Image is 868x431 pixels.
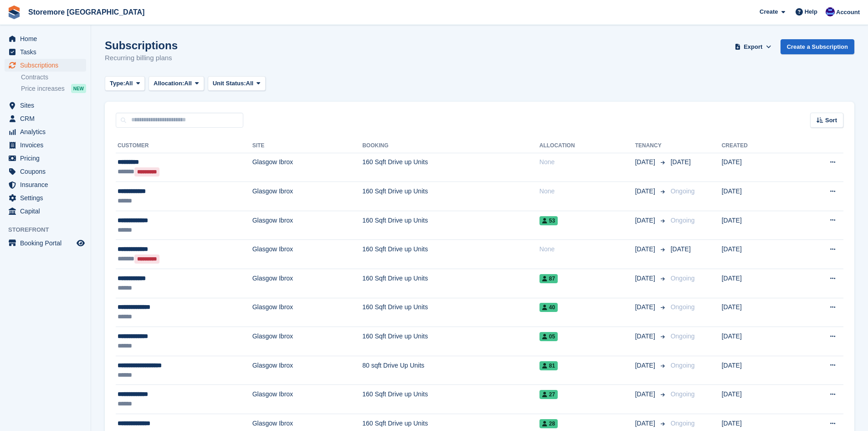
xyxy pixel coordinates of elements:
span: Subscriptions [20,59,75,72]
span: Ongoing [671,390,695,398]
span: Allocation: [154,79,184,88]
span: Unit Status: [213,79,246,88]
button: Type: All [105,76,145,91]
span: 28 [539,419,558,428]
div: NEW [71,84,86,93]
h1: Subscriptions [105,39,178,52]
a: menu [5,59,86,72]
td: 160 Sqft Drive up Units [362,298,539,327]
a: menu [5,237,86,249]
td: Glasgow Ibrox [252,240,363,269]
img: stora-icon-8386f47178a22dfd0bd8f6a31ec36ba5ce8667c1dd55bd0f319d3a0aa187defe.svg [7,5,21,19]
td: Glasgow Ibrox [252,153,363,182]
span: [DATE] [635,216,657,225]
span: Create [760,7,778,16]
td: [DATE] [722,182,792,211]
span: Ongoing [671,187,695,195]
span: [DATE] [635,419,657,428]
span: 81 [539,361,558,370]
span: All [125,79,133,88]
td: 160 Sqft Drive up Units [362,385,539,414]
td: Glasgow Ibrox [252,211,363,240]
span: [DATE] [635,302,657,312]
span: [DATE] [635,389,657,399]
p: Recurring billing plans [105,53,178,63]
td: [DATE] [722,327,792,356]
td: Glasgow Ibrox [252,356,363,385]
td: [DATE] [722,385,792,414]
span: Price increases [21,84,65,93]
a: menu [5,32,86,45]
button: Export [733,39,773,54]
span: Coupons [20,165,75,178]
a: menu [5,46,86,58]
span: Export [744,42,762,52]
span: 53 [539,216,558,225]
a: Create a Subscription [781,39,854,54]
span: Ongoing [671,303,695,311]
span: Invoices [20,139,75,151]
a: menu [5,205,86,218]
span: All [184,79,192,88]
a: menu [5,165,86,178]
td: [DATE] [722,211,792,240]
span: Home [20,32,75,45]
span: [DATE] [635,332,657,341]
td: 160 Sqft Drive up Units [362,240,539,269]
a: menu [5,99,86,112]
span: 05 [539,332,558,341]
a: menu [5,139,86,151]
th: Tenancy [635,139,667,153]
td: Glasgow Ibrox [252,327,363,356]
span: Sites [20,99,75,112]
span: [DATE] [635,361,657,370]
a: menu [5,112,86,125]
th: Site [252,139,363,153]
span: Ongoing [671,332,695,340]
button: Allocation: All [149,76,204,91]
span: Analytics [20,125,75,138]
span: [DATE] [635,157,657,167]
span: 87 [539,274,558,283]
span: Ongoing [671,420,695,427]
span: [DATE] [635,244,657,254]
td: Glasgow Ibrox [252,182,363,211]
span: Ongoing [671,362,695,369]
span: [DATE] [635,274,657,283]
a: Preview store [75,238,86,249]
span: Sort [825,116,837,125]
td: [DATE] [722,240,792,269]
span: [DATE] [671,245,691,253]
button: Unit Status: All [208,76,266,91]
span: [DATE] [635,187,657,196]
td: 160 Sqft Drive up Units [362,211,539,240]
div: None [539,187,635,196]
a: Price increases NEW [21,83,86,93]
a: Storemore [GEOGRAPHIC_DATA] [25,5,148,20]
td: Glasgow Ibrox [252,269,363,298]
span: Ongoing [671,217,695,224]
td: 160 Sqft Drive up Units [362,182,539,211]
span: Storefront [8,225,91,234]
span: [DATE] [671,158,691,166]
td: Glasgow Ibrox [252,385,363,414]
td: [DATE] [722,269,792,298]
td: 80 sqft Drive Up Units [362,356,539,385]
span: 27 [539,390,558,399]
span: Pricing [20,152,75,165]
td: [DATE] [722,356,792,385]
span: Tasks [20,46,75,58]
th: Booking [362,139,539,153]
img: Angela [826,7,835,16]
span: Insurance [20,178,75,191]
td: 160 Sqft Drive up Units [362,327,539,356]
span: Settings [20,192,75,204]
a: menu [5,125,86,138]
div: None [539,244,635,254]
a: Contracts [21,73,86,82]
a: menu [5,192,86,204]
th: Customer [116,139,252,153]
a: menu [5,152,86,165]
div: None [539,157,635,167]
span: All [246,79,254,88]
